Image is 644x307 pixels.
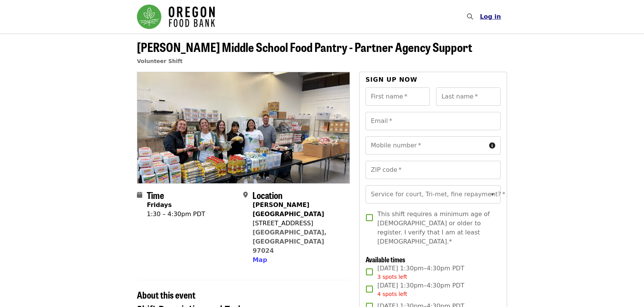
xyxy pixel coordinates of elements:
[137,38,472,56] span: [PERSON_NAME] Middle School Food Pantry - Partner Agency Support
[137,191,142,199] i: calendar icon
[137,72,350,183] img: Reynolds Middle School Food Pantry - Partner Agency Support organized by Oregon Food Bank
[137,288,195,301] span: About this event
[366,112,501,130] input: Email
[377,210,494,246] span: This shift requires a minimum age of [DEMOGRAPHIC_DATA] or older to register. I verify that I am ...
[137,58,183,64] a: Volunteer Shift
[377,281,464,298] span: [DATE] 1:30pm–4:30pm PDT
[366,161,501,179] input: ZIP code
[243,191,248,199] i: map-marker-alt icon
[252,219,343,228] div: [STREET_ADDRESS]
[467,13,473,20] i: search icon
[252,229,327,254] a: [GEOGRAPHIC_DATA], [GEOGRAPHIC_DATA] 97024
[487,189,498,200] button: Open
[366,87,430,106] input: First name
[252,255,267,265] button: Map
[137,5,215,29] img: Oregon Food Bank - Home
[252,256,267,263] span: Map
[252,201,324,218] strong: [PERSON_NAME][GEOGRAPHIC_DATA]
[377,291,407,297] span: 4 spots left
[480,13,501,20] span: Log in
[478,8,484,26] input: Search
[147,201,172,208] strong: Fridays
[147,188,164,202] span: Time
[377,264,464,281] span: [DATE] 1:30pm–4:30pm PDT
[489,142,495,149] i: circle-info icon
[252,188,283,202] span: Location
[366,76,418,83] span: Sign up now
[377,274,407,280] span: 3 spots left
[436,87,501,106] input: Last name
[147,210,205,219] div: 1:30 – 4:30pm PDT
[366,136,486,155] input: Mobile number
[366,254,405,264] span: Available times
[474,9,507,24] button: Log in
